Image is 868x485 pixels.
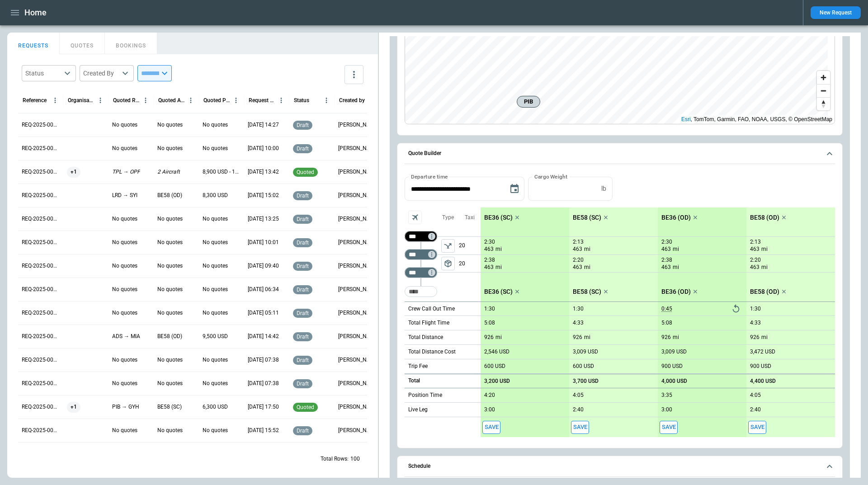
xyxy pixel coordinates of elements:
[338,145,376,152] p: Ben Gundermann
[661,363,683,370] p: 900 USD
[94,94,106,106] button: Organisation column menu
[405,267,437,278] div: Too short
[750,406,761,413] p: 2:40
[661,392,672,399] p: 3:35
[750,363,771,370] p: 900 USD
[484,406,495,413] p: 3:00
[459,237,481,254] p: 20
[248,239,279,246] p: 09/03/2025 10:01
[443,259,453,268] span: package_2
[750,306,761,312] p: 1:30
[495,334,502,341] p: mi
[484,334,494,341] p: 926
[295,146,311,152] span: draft
[584,334,590,341] p: mi
[584,264,590,271] p: mi
[661,245,671,253] p: 463
[157,121,183,129] p: No quotes
[484,392,495,399] p: 4:20
[275,94,287,106] button: Request Created At (UTC-05:00) column menu
[729,302,743,315] button: Reset
[105,33,157,54] button: BOOKINGS
[661,257,672,264] p: 2:38
[203,97,230,104] div: Quoted Price
[22,403,60,411] p: REQ-2025-000258
[481,207,835,437] div: scrollable content
[661,334,671,341] p: 926
[294,97,309,104] div: Status
[157,403,182,411] p: BE58 (SC)
[441,239,455,253] button: left aligned
[573,214,601,221] p: BE58 (SC)
[203,333,228,340] p: 9,500 USD
[338,239,376,246] p: George O'Bryan
[484,257,495,264] p: 2:38
[295,193,311,199] span: draft
[113,97,140,104] div: Quoted Route
[67,160,80,184] span: +1
[338,403,376,411] p: Allen Maki
[22,215,60,223] p: REQ-2025-000266
[338,427,376,434] p: Ben Gundermann
[338,192,376,199] p: Allen Maki
[295,428,311,434] span: draft
[661,264,671,271] p: 463
[817,71,830,84] button: Zoom in
[573,257,584,264] p: 2:20
[203,262,228,270] p: No quotes
[140,94,151,106] button: Quoted Route column menu
[442,214,454,221] p: Type
[112,121,137,129] p: No quotes
[248,262,279,270] p: 08/29/2025 09:40
[22,262,60,270] p: REQ-2025-000264
[750,239,761,245] p: 2:13
[22,121,60,129] p: REQ-2025-000270
[408,319,449,327] p: Total Flight Time
[673,264,679,271] p: mi
[157,356,183,364] p: No quotes
[295,310,311,316] span: draft
[112,380,137,387] p: No quotes
[112,333,140,340] p: ADS → MIA
[22,192,60,199] p: REQ-2025-000267
[22,309,60,317] p: REQ-2025-000262
[157,286,183,293] p: No quotes
[661,214,691,221] p: BE36 (OD)
[203,145,228,152] p: No quotes
[761,264,768,271] p: mi
[203,239,228,246] p: No quotes
[157,380,183,387] p: No quotes
[338,215,376,223] p: George O'Bryan
[482,421,500,434] span: Save this aircraft quote and copy details to clipboard
[22,145,60,152] p: REQ-2025-000269
[681,115,832,124] div: , TomTom, Garmin, FAO, NOAA, USGS, © OpenStreetMap
[68,97,94,104] div: Organisation
[112,215,137,223] p: No quotes
[22,380,60,387] p: REQ-2025-000259
[661,288,691,296] p: BE36 (OD)
[681,116,691,122] a: Esri
[49,94,61,106] button: Reference column menu
[411,173,448,180] label: Departure time
[573,288,601,296] p: BE58 (SC)
[338,168,376,176] p: Ben Gundermann
[112,356,137,364] p: No quotes
[484,306,495,312] p: 1:30
[112,309,137,317] p: No quotes
[408,151,441,156] h6: Quote Builder
[750,257,761,264] p: 2:20
[112,262,137,270] p: No quotes
[112,286,137,293] p: No quotes
[203,403,228,411] p: 6,300 USD
[25,69,61,78] div: Status
[203,215,228,223] p: No quotes
[157,427,183,434] p: No quotes
[817,97,830,110] button: Reset bearing to north
[67,396,80,419] span: +1
[249,97,275,104] div: Request Created At (UTC-05:00)
[203,380,228,387] p: No quotes
[750,245,759,253] p: 463
[573,378,599,385] p: 3,700 USD
[248,309,279,317] p: 08/27/2025 05:11
[408,363,428,370] p: Trip Fee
